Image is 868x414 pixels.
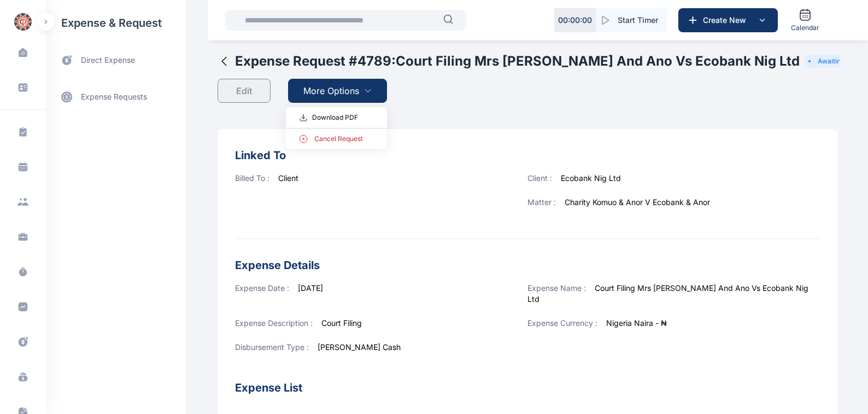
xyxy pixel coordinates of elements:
[235,256,820,274] h3: Expense Details
[527,283,586,293] span: Expense Name :
[321,318,362,328] span: Court Filing
[235,342,309,352] span: Disbursement Type :
[235,318,313,328] span: Expense Description :
[81,55,135,66] span: direct expense
[527,197,556,207] span: Matter :
[606,318,667,328] span: Nigeria Naira - ₦
[527,318,597,328] span: Expense Currency :
[235,366,820,396] h3: Expense List
[699,15,755,26] span: Create New
[218,79,271,103] button: Edit
[596,8,667,32] button: Start Timer
[787,4,824,37] a: Calendar
[791,24,819,32] span: Calendar
[527,173,552,183] span: Client :
[298,283,323,293] span: [DATE]
[303,84,359,97] span: More Options
[618,15,658,26] span: Start Timer
[278,173,298,183] span: Client
[218,70,279,112] a: Edit
[46,46,186,75] a: direct expense
[299,113,308,122] img: fi_download.408fa70a.svg
[312,112,358,123] span: Download PDF
[678,8,778,32] button: Create New
[318,342,401,352] span: [PERSON_NAME] Cash
[235,147,820,164] h3: Linked To
[46,84,186,110] a: expense requests
[235,53,800,70] h2: Expense Request # 4789 : Court Filing Mrs [PERSON_NAME] And Ano Vs Ecobank Nig Ltd
[561,173,621,183] span: Ecobank Nig Ltd
[314,133,363,144] span: Cancel Request
[565,197,710,207] span: Charity Komuo & Anor V Ecobank & Anor
[235,173,269,183] span: Billed To :
[235,283,289,293] span: Expense Date :
[46,75,186,110] div: expense requests
[527,283,808,304] span: Court Filing Mrs [PERSON_NAME] And Ano Vs Ecobank Nig Ltd
[558,15,592,26] p: 00 : 00 : 00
